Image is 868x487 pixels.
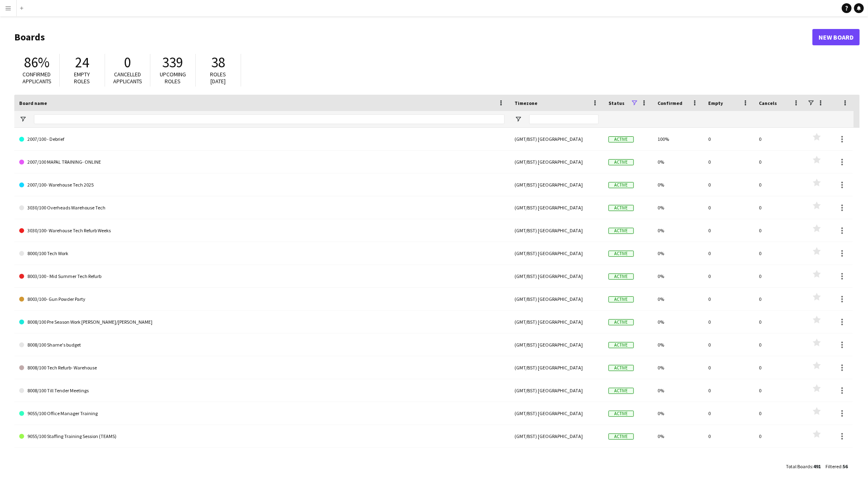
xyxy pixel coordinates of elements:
div: 0 [754,173,805,196]
span: Confirmed applicants [22,71,51,85]
div: 0 [703,265,754,287]
a: New Board [812,29,860,45]
a: 9055/100 Staffing Training Session (TEAMS) [19,425,505,448]
div: (GMT/BST) [GEOGRAPHIC_DATA] [510,288,604,310]
span: Board name [19,100,47,106]
span: Active [608,319,634,325]
div: (GMT/BST) [GEOGRAPHIC_DATA] [510,219,604,242]
div: 0 [754,379,805,402]
span: Cancelled applicants [113,71,142,85]
span: 24 [75,53,89,71]
div: 0% [653,242,703,265]
div: 0% [653,448,703,470]
span: Active [608,342,634,348]
span: 56 [843,463,848,469]
span: Active [608,388,634,394]
div: 0% [653,173,703,196]
div: (GMT/BST) [GEOGRAPHIC_DATA] [510,379,604,402]
div: 0% [653,356,703,379]
span: Timezone [515,100,537,106]
div: 0 [703,151,754,173]
div: 0% [653,151,703,173]
div: 0 [754,334,805,356]
div: (GMT/BST) [GEOGRAPHIC_DATA] [510,265,604,287]
a: 9055/100 Stock Pre Season Training- Online [19,448,505,471]
div: 0 [703,128,754,150]
span: Confirmed [658,100,682,106]
div: 0 [754,425,805,447]
span: 86% [24,53,49,71]
div: 0% [653,379,703,402]
button: Open Filter Menu [515,116,522,123]
span: 339 [163,53,183,71]
input: Timezone Filter Input [529,114,599,124]
div: 0 [754,242,805,265]
div: 0 [703,379,754,402]
div: 0 [754,311,805,333]
div: 0 [754,288,805,310]
a: 8008/100 Sharne's budget [19,334,505,356]
span: Active [608,411,634,417]
a: 8008/100 Tech Refurb- Warehouse [19,356,505,379]
div: (GMT/BST) [GEOGRAPHIC_DATA] [510,128,604,150]
span: Active [608,205,634,211]
div: 0 [754,402,805,425]
div: 0 [703,311,754,333]
div: 0 [754,219,805,242]
div: 0% [653,265,703,287]
span: Active [608,136,634,142]
div: (GMT/BST) [GEOGRAPHIC_DATA] [510,151,604,173]
a: 2007/100- Warehouse Tech 2025 [19,173,505,196]
div: (GMT/BST) [GEOGRAPHIC_DATA] [510,196,604,219]
div: (GMT/BST) [GEOGRAPHIC_DATA] [510,448,604,470]
div: 0% [653,425,703,447]
a: 8000/100 Tech Work [19,242,505,265]
span: 491 [813,463,821,469]
div: 0 [703,288,754,310]
div: (GMT/BST) [GEOGRAPHIC_DATA] [510,402,604,425]
div: (GMT/BST) [GEOGRAPHIC_DATA] [510,242,604,265]
div: (GMT/BST) [GEOGRAPHIC_DATA] [510,356,604,379]
div: 0 [754,356,805,379]
span: Active [608,274,634,280]
span: 0 [124,53,131,71]
span: Empty [708,100,723,106]
h1: Boards [14,31,812,43]
div: 0 [754,151,805,173]
span: Active [608,182,634,188]
div: 0 [754,196,805,219]
div: 0 [703,219,754,242]
div: 0% [653,288,703,310]
div: (GMT/BST) [GEOGRAPHIC_DATA] [510,311,604,333]
span: Roles [DATE] [210,71,226,85]
span: Empty roles [74,71,90,85]
span: 38 [211,53,225,71]
div: 100% [653,128,703,150]
div: 0 [703,425,754,447]
div: 0 [754,265,805,287]
div: 0% [653,196,703,219]
a: 2007/100 - Debrief [19,128,505,151]
button: Open Filter Menu [19,116,27,123]
span: Active [608,159,634,165]
span: Upcoming roles [160,71,186,85]
span: Active [608,365,634,371]
div: 0 [754,128,805,150]
div: 0 [703,196,754,219]
div: (GMT/BST) [GEOGRAPHIC_DATA] [510,425,604,447]
span: Cancels [759,100,777,106]
a: 8003/100- Gun Powder Party [19,288,505,311]
span: Status [608,100,624,106]
span: Total Boards [786,463,812,469]
a: 2007/100 MAPAL TRAINING- ONLINE [19,151,505,173]
input: Board name Filter Input [34,114,505,124]
div: 0 [703,334,754,356]
div: 0 [703,356,754,379]
a: 8008/100 Till Tender Meetings [19,379,505,402]
a: 8003/100 - Mid Summer Tech Refurb [19,265,505,288]
a: 3030/100- Warehouse Tech Refurb Weeks [19,219,505,242]
span: Active [608,228,634,234]
div: 0% [653,311,703,333]
div: 0% [653,334,703,356]
a: 3030/100 Overheads Warehouse Tech [19,196,505,219]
